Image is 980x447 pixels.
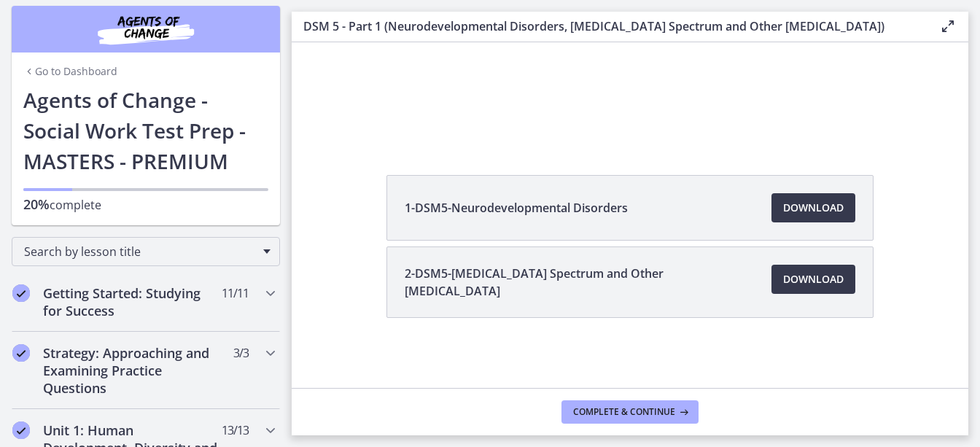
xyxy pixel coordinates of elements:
[43,344,221,397] h2: Strategy: Approaching and Examining Practice Questions
[222,284,249,302] span: 11 / 11
[783,271,844,288] span: Download
[233,344,249,362] span: 3 / 3
[783,199,844,217] span: Download
[12,421,30,439] i: Completed
[222,421,249,439] span: 13 / 13
[23,195,50,213] span: 20%
[43,284,221,319] h2: Getting Started: Studying for Success
[771,193,855,222] a: Download
[573,406,675,418] span: Complete & continue
[12,237,280,266] div: Search by lesson title
[771,265,855,294] a: Download
[405,199,628,217] span: 1-DSM5-Neurodevelopmental Disorders
[405,265,754,300] span: 2-DSM5-[MEDICAL_DATA] Spectrum and Other [MEDICAL_DATA]
[561,400,699,424] button: Complete & continue
[303,18,916,35] h3: DSM 5 - Part 1 (Neurodevelopmental Disorders, [MEDICAL_DATA] Spectrum and Other [MEDICAL_DATA])
[23,195,268,214] p: complete
[12,344,30,362] i: Completed
[24,244,256,260] span: Search by lesson title
[23,85,268,176] h1: Agents of Change - Social Work Test Prep - MASTERS - PREMIUM
[58,12,233,47] img: Agents of Change
[23,64,117,79] a: Go to Dashboard
[12,284,30,302] i: Completed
